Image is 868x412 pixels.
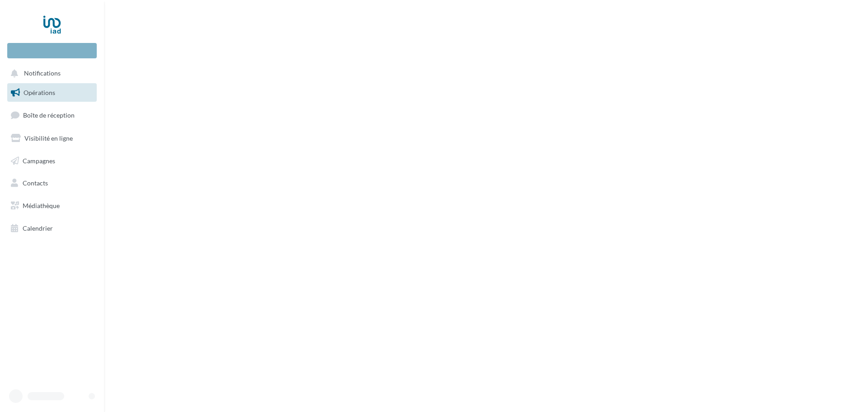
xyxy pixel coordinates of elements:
[5,152,99,170] a: Campagnes
[23,179,48,187] span: Contacts
[24,70,61,77] span: Notifications
[23,202,60,209] span: Médiathèque
[5,129,99,148] a: Visibilité en ligne
[5,174,99,193] a: Contacts
[7,43,97,58] div: Nouvelle campagne
[23,111,75,119] span: Boîte de réception
[23,156,55,164] span: Campagnes
[5,219,99,238] a: Calendrier
[24,89,55,96] span: Opérations
[5,196,99,215] a: Médiathèque
[5,105,99,125] a: Boîte de réception
[24,134,73,142] span: Visibilité en ligne
[23,224,53,232] span: Calendrier
[5,83,99,102] a: Opérations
